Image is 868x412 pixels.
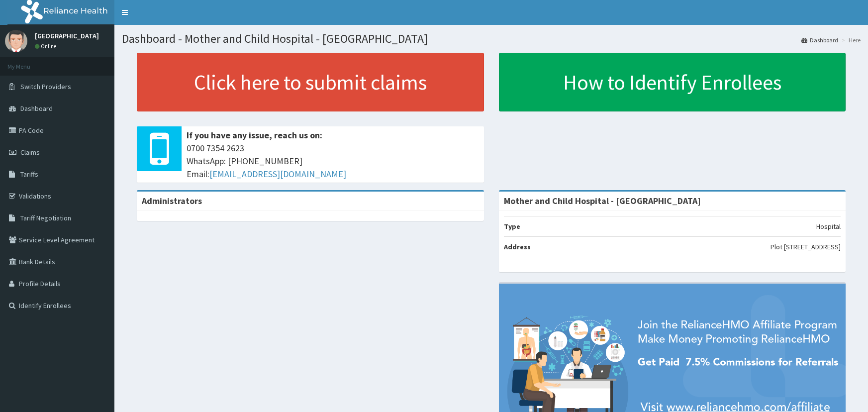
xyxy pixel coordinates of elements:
p: Hospital [816,221,841,231]
img: User Image [5,30,27,52]
span: Tariff Negotiation [20,213,71,222]
span: Tariffs [20,170,38,179]
h1: Dashboard - Mother and Child Hospital - [GEOGRAPHIC_DATA] [122,32,861,45]
a: How to Identify Enrollees [499,53,846,111]
span: Claims [20,148,40,157]
a: Dashboard [801,36,838,44]
b: Type [504,222,520,231]
b: If you have any issue, reach us on: [187,129,322,141]
p: Plot [STREET_ADDRESS] [771,242,841,252]
b: Address [504,242,531,251]
span: Dashboard [20,104,53,113]
a: Online [35,43,59,50]
li: Here [839,36,861,44]
p: [GEOGRAPHIC_DATA] [35,32,99,39]
b: Administrators [142,195,202,206]
a: Click here to submit claims [137,53,484,111]
strong: Mother and Child Hospital - [GEOGRAPHIC_DATA] [504,195,701,206]
a: [EMAIL_ADDRESS][DOMAIN_NAME] [209,168,346,180]
span: Switch Providers [20,82,71,91]
span: 0700 7354 2623 WhatsApp: [PHONE_NUMBER] Email: [187,142,479,180]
